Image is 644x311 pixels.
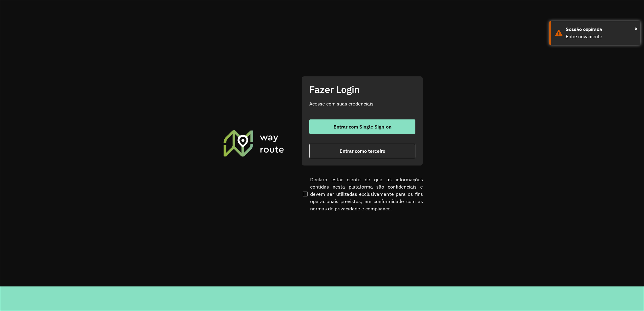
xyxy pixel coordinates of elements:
[566,33,636,40] div: Entre novamente
[635,24,638,33] span: ×
[309,119,415,134] button: button
[309,84,415,95] h2: Fazer Login
[309,144,415,158] button: button
[302,176,423,212] label: Declaro estar ciente de que as informações contidas nesta plataforma são confidenciais e devem se...
[223,129,285,157] img: Roteirizador AmbevTech
[334,124,391,129] span: Entrar com Single Sign-on
[566,26,636,33] div: Sessão expirada
[309,100,415,107] p: Acesse com suas credenciais
[635,24,638,33] button: Close
[340,149,385,153] span: Entrar como terceiro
